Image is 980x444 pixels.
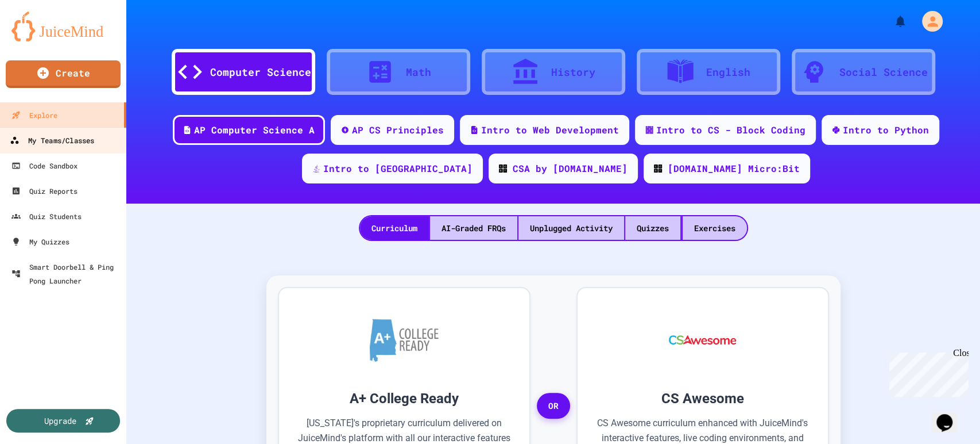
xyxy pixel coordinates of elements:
div: Social Science [839,64,928,80]
a: Create [6,60,121,88]
iframe: chat widget [885,348,969,397]
div: Quiz Reports [11,184,78,198]
div: Math [406,64,431,80]
img: CS Awesome [657,305,747,374]
div: Quiz Students [11,209,82,223]
img: logo-orange.svg [11,12,115,41]
div: CSA by [DOMAIN_NAME] [513,162,627,175]
img: CODE_logo_RGB.png [654,164,662,173]
img: CODE_logo_RGB.png [499,164,507,173]
h3: A+ College Ready [296,388,512,409]
div: Upgrade [44,415,76,427]
div: AP Computer Science A [194,123,315,137]
div: Intro to Web Development [481,123,619,137]
h3: CS Awesome [595,388,811,409]
div: Code Sandbox [11,159,78,173]
div: Intro to CS - Block Coding [656,123,805,137]
div: Quizzes [625,216,680,240]
div: Curriculum [360,216,429,240]
div: Intro to Python [843,123,929,137]
span: OR [537,393,570,419]
div: English [706,64,750,80]
div: AI-Graded FRQs [430,216,517,240]
div: My Notifications [872,12,910,31]
div: My Teams/Classes [10,133,94,148]
div: Computer Science [210,64,311,80]
div: Unplugged Activity [518,216,624,240]
div: My Account [910,8,946,35]
iframe: chat widget [932,398,969,432]
div: [DOMAIN_NAME] Micro:Bit [668,162,800,175]
div: AP CS Principles [352,123,444,137]
div: My Quizzes [11,235,69,248]
div: Intro to [GEOGRAPHIC_DATA] [323,162,472,175]
div: Smart Doorbell & Ping Pong Launcher [11,260,122,288]
div: Exercises [683,216,747,240]
div: Chat with us now!Close [5,5,79,73]
img: A+ College Ready [370,319,439,362]
div: Explore [11,108,57,122]
div: History [551,64,595,80]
